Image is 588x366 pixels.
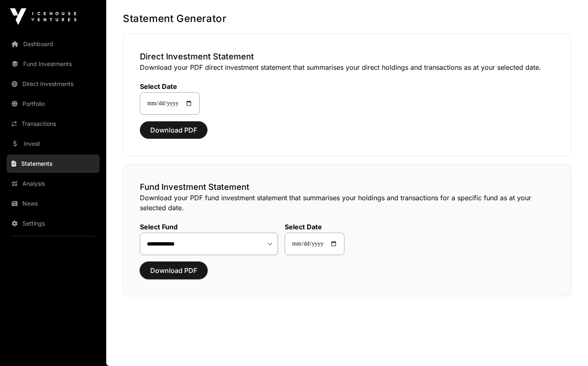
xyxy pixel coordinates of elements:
[7,95,100,113] a: Portfolio
[7,55,100,73] a: Fund Investments
[123,12,571,25] h1: Statement Generator
[7,135,100,153] a: Invest
[547,326,588,366] iframe: Chat Widget
[10,8,76,25] img: Icehouse Ventures Logo
[7,75,100,93] a: Direct Investments
[140,270,207,278] a: Download PDF
[140,51,554,62] h3: Direct Investment Statement
[7,214,100,233] a: Settings
[140,62,554,72] p: Download your PDF direct investment statement that summarises your direct holdings and transactio...
[7,174,100,193] a: Analysis
[7,155,100,173] a: Statements
[140,193,554,213] p: Download your PDF fund investment statement that summarises your holdings and transactions for a ...
[7,115,100,133] a: Transactions
[140,181,554,193] h3: Fund Investment Statement
[140,82,200,91] label: Select Date
[150,125,197,135] span: Download PDF
[7,35,100,53] a: Dashboard
[285,223,344,231] label: Select Date
[140,262,207,279] button: Download PDF
[7,194,100,213] a: News
[140,121,207,139] button: Download PDF
[140,130,207,138] a: Download PDF
[150,265,197,275] span: Download PDF
[140,223,278,231] label: Select Fund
